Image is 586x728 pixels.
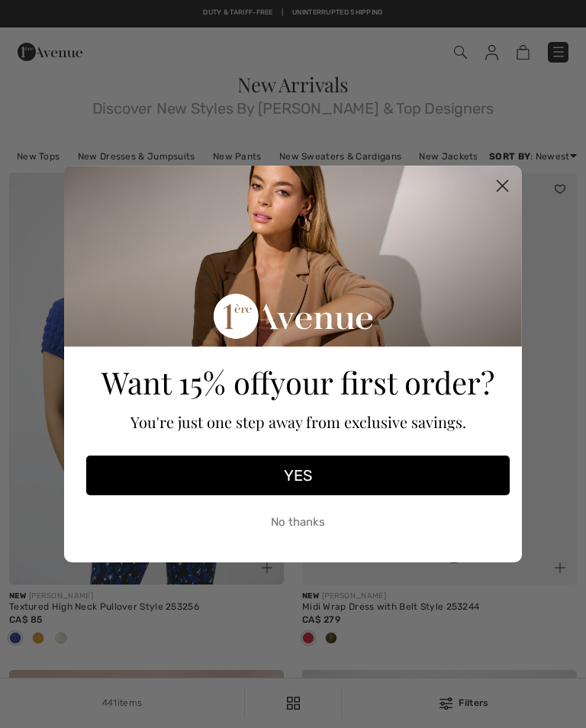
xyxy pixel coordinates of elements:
[101,362,270,402] span: Want 15% off
[270,362,494,402] span: your first order?
[130,411,466,432] span: You're just one step away from exclusive savings.
[489,172,516,199] button: Close dialog
[86,503,510,541] button: No thanks
[86,456,510,495] button: YES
